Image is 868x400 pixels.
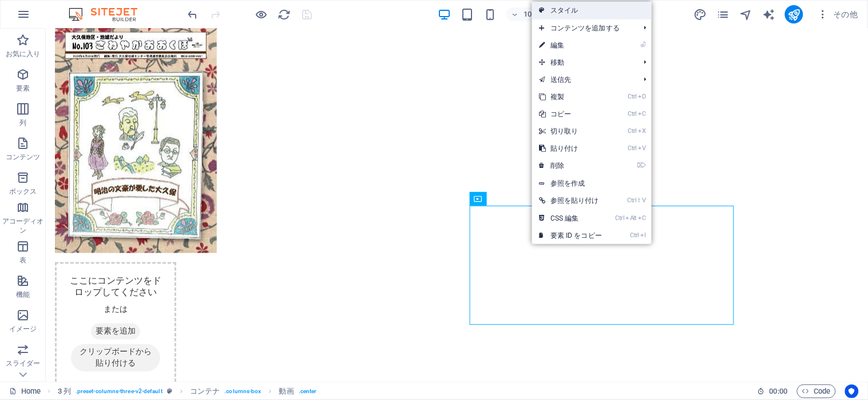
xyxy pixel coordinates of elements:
h6: 100% [524,7,542,21]
span: . center [299,385,317,398]
p: コンテンツ [6,152,41,162]
span: 移動 [532,54,635,71]
span: : [778,387,779,395]
p: 要素 [16,84,30,93]
i: この要素はカスタマイズ可能なプリセットです [167,388,172,394]
i: Ctrl [628,144,637,152]
span: その他 [817,9,858,20]
i: ページ (Ctrl+Alt+S) [717,8,730,21]
a: ⌦削除 [532,157,609,174]
i: D [639,93,647,100]
p: 列 [19,118,26,127]
i: Ctrl [628,197,637,204]
p: 機能 [16,290,30,299]
h6: セッション時間 [758,385,788,398]
i: ⇧ [638,197,641,204]
a: CtrlAltCCSS 編集 [532,210,609,227]
p: イメージ [9,324,37,334]
a: ⏎編集 [532,37,609,54]
button: text_generator [762,7,776,21]
a: CtrlI要素 ID をコピー [532,227,609,244]
i: Ctrl [631,232,640,239]
i: ページのリロード [278,8,291,21]
p: ボックス [9,187,37,196]
i: I [641,232,647,239]
i: 公開 [788,8,801,21]
i: ナビゲータ [740,8,753,21]
button: reload [278,7,291,21]
span: コンテンツを追加する [532,19,635,37]
span: Code [802,385,831,398]
a: 参照を作成 [532,175,652,192]
span: . preset-columns-three-v2-default [76,385,162,398]
span: クリックして選択し、ダブルクリックして編集します [190,385,220,398]
nav: breadcrumb [58,385,317,398]
button: その他 [812,5,863,23]
i: C [639,214,647,222]
p: スライダー [6,359,41,368]
i: Ctrl [628,93,637,100]
i: Ctrl [628,110,637,117]
i: Alt [626,214,637,222]
i: Ctrl [628,127,637,135]
i: AI Writer [763,8,776,21]
button: 100% [506,7,547,21]
i: V [643,197,646,204]
a: CtrlX切り取り [532,123,609,140]
i: C [639,110,647,117]
p: 表 [19,256,26,265]
a: CtrlCコピー [532,105,609,123]
i: Ctrl [616,214,625,222]
span: 要素を追加 [45,295,94,311]
i: 元に戻す: submenu-margin ((0px, null, null) -> (32px, null, null)) (Ctrl+Z) [187,8,200,21]
span: クリックして選択し、ダブルクリックして編集します [279,385,294,398]
i: ⏎ [640,41,646,49]
span: 00 00 [770,385,787,398]
i: X [639,127,647,135]
button: Code [797,385,836,398]
i: デザイン (Ctrl+Alt+Y) [694,8,707,21]
div: ここにコンテンツをドロップしてください [9,234,130,359]
button: navigator [739,7,753,21]
p: お気に入り [6,49,41,58]
span: クリックして選択し、ダブルクリックして編集します [58,385,71,398]
button: design [693,7,707,21]
a: クリックして選択をキャンセルし、ダブルクリックしてページを開きます [9,385,41,398]
span: クリップボードから貼り付ける [25,316,114,343]
a: CtrlV貼り付け [532,140,609,157]
img: Editor Logo [66,7,152,21]
span: . columns-box [224,385,261,398]
a: CtrlD複製 [532,88,609,105]
button: undo [186,7,200,21]
i: ⌦ [637,162,646,169]
a: 送信先 [532,71,635,88]
button: Usercentrics [845,385,859,398]
button: pages [716,7,730,21]
a: スタイル [532,2,652,19]
i: V [639,144,647,152]
a: Ctrl⇧V参照を貼り付け [532,192,609,209]
button: publish [785,5,803,23]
